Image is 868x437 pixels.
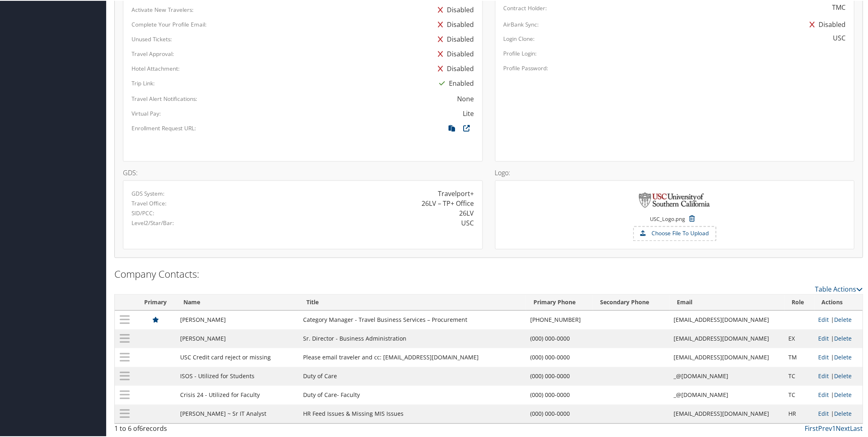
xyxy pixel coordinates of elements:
[835,334,852,342] a: Delete
[670,329,785,348] td: [EMAIL_ADDRESS][DOMAIN_NAME]
[814,348,863,366] td: |
[819,372,829,379] a: Edit
[805,424,819,433] a: First
[132,94,197,102] label: Travel Alert Notifications:
[299,366,526,385] td: Duty of Care
[135,294,176,310] th: Primary
[114,267,863,281] h2: Company Contacts:
[785,329,814,348] td: EX
[462,218,474,227] div: USC
[819,409,829,417] a: Edit
[634,188,716,211] img: USC_Logo.png
[299,348,526,366] td: Please email traveler and cc: [EMAIL_ADDRESS][DOMAIN_NAME]
[457,93,474,103] div: None
[836,424,850,433] a: Next
[835,390,852,398] a: Delete
[785,385,814,404] td: TC
[670,348,785,366] td: [EMAIL_ADDRESS][DOMAIN_NAME]
[460,208,474,218] div: 26LV
[785,348,814,366] td: TM
[132,49,174,57] label: Travel Approval:
[526,329,593,348] td: (000) 000-0000
[434,16,474,31] div: Disabled
[504,20,539,28] label: AirBank Sync:
[299,329,526,348] td: Sr. Director - Business Administration
[526,310,593,329] td: [PHONE_NUMBER]
[132,218,174,227] label: Level2/Star/Bar:
[132,199,167,207] label: Travel Office:
[495,169,855,176] h4: Logo:
[176,404,299,423] td: [PERSON_NAME] ~ Sr IT Analyst
[814,385,863,404] td: |
[176,329,299,348] td: [PERSON_NAME]
[132,123,196,132] label: Enrollment Request URL:
[176,294,299,310] th: Name
[835,353,852,361] a: Delete
[176,348,299,366] td: USC Credit card reject or missing
[526,294,593,310] th: Primary Phone
[832,2,846,11] div: TMC
[132,34,172,42] label: Unused Tickets:
[526,348,593,366] td: (000) 000-0000
[132,20,207,28] label: Complete Your Profile Email:
[132,189,165,197] label: GDS System:
[132,5,194,13] label: Activate New Travelers:
[650,215,685,230] small: USC_Logo.png
[819,424,832,433] a: Prev
[814,366,863,385] td: |
[114,423,292,437] div: 1 to 6 of records
[785,404,814,423] td: HR
[833,32,846,42] div: USC
[132,64,180,72] label: Hotel Attachment:
[819,353,829,361] a: Edit
[815,284,863,293] a: Table Actions
[435,75,474,90] div: Enabled
[434,31,474,46] div: Disabled
[593,294,670,310] th: Secondary Phone
[819,390,829,398] a: Edit
[132,209,154,217] label: SID/PCC:
[835,409,852,417] a: Delete
[434,2,474,16] div: Disabled
[463,108,474,118] div: Lite
[299,310,526,329] td: Category Manager - Travel Business Services – Procurement
[814,310,863,329] td: |
[176,385,299,404] td: Crisis 24 - Utilized for Faculty
[785,294,814,310] th: Role
[299,404,526,423] td: HR Feed Issues & Missing MIS Issues
[526,404,593,423] td: (000) 000-0000
[504,34,535,42] label: Login Clone:
[434,46,474,60] div: Disabled
[814,329,863,348] td: |
[819,315,829,323] a: Edit
[835,315,852,323] a: Delete
[785,366,814,385] td: TC
[806,16,846,31] div: Disabled
[634,226,716,240] label: Choose File To Upload
[422,198,474,208] div: 26LV – TP+ Office
[819,334,829,342] a: Edit
[434,60,474,75] div: Disabled
[670,385,785,404] td: _@[DOMAIN_NAME]
[835,372,852,379] a: Delete
[299,294,526,310] th: Title
[526,366,593,385] td: (000) 000-0000
[670,294,785,310] th: Email
[132,78,155,87] label: Trip Link:
[176,310,299,329] td: [PERSON_NAME]
[832,424,836,433] a: 1
[438,188,474,198] div: Travelport+
[670,310,785,329] td: [EMAIL_ADDRESS][DOMAIN_NAME]
[176,366,299,385] td: ISOS - Utilized for Students
[139,424,143,433] span: 6
[299,385,526,404] td: Duty of Care- Faculty
[526,385,593,404] td: (000) 000-0000
[132,109,161,117] label: Virtual Pay:
[850,424,863,433] a: Last
[504,49,537,57] label: Profile Login:
[123,169,483,176] h4: GDS:
[814,404,863,423] td: |
[504,3,547,11] label: Contract Holder:
[670,404,785,423] td: [EMAIL_ADDRESS][DOMAIN_NAME]
[670,366,785,385] td: _@[DOMAIN_NAME]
